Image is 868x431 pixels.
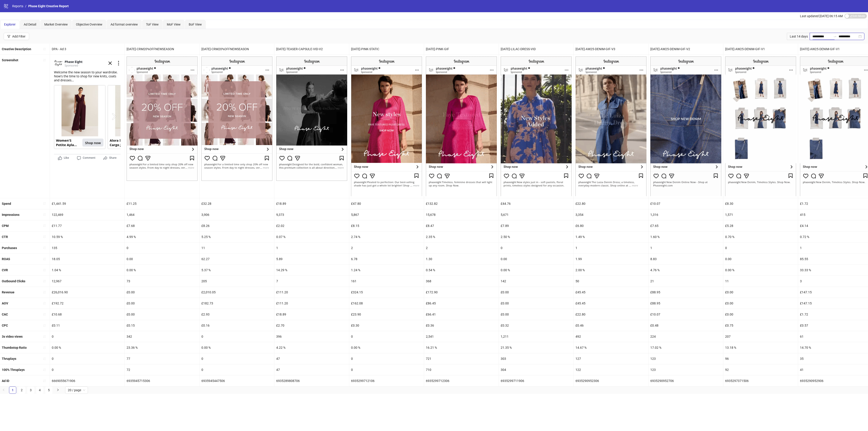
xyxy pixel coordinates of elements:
div: £0.32 [499,320,573,331]
div: £8.47 [424,220,499,231]
span: ToF View [146,23,159,26]
div: £162.08 [349,298,424,309]
div: £0.11 [50,320,125,331]
div: 6935945447506 [200,375,274,386]
div: 5.89 [274,254,349,264]
div: 0 [349,364,424,375]
div: £8.15 [349,220,424,231]
span: sort-ascending [43,357,46,360]
div: [DATE]-LILAC-DRESS-VID [499,44,573,54]
div: £86.45 [424,298,499,309]
div: £10.07 [649,198,723,209]
img: Screenshot 6935290952306 [576,57,646,196]
div: 16.21 % [424,342,499,353]
a: 4 [36,387,43,393]
div: £88.95 [649,287,723,298]
div: £6.80 [574,220,648,231]
div: 73 [125,276,199,287]
div: 14.29 % [274,265,349,276]
img: Screenshot 6935290952706 [650,57,721,196]
div: 4.76 % [649,265,723,276]
div: 15,678 [424,209,499,220]
span: sort-ascending [43,246,46,249]
div: 368 [424,276,499,287]
div: £0.30 [349,320,424,331]
div: 9,373 [274,209,349,220]
div: £18.89 [274,198,349,209]
div: 0.00 % [200,342,274,353]
div: 0 [499,243,573,253]
div: 6.78 [349,254,424,264]
div: £1,441.59 [50,198,125,209]
li: 5 [45,386,52,394]
div: 721 [424,353,499,364]
img: Screenshot 6935945447506 [201,57,272,181]
div: 7 [274,276,349,287]
div: 207 [723,331,798,342]
div: 205 [200,276,274,287]
div: 1.49 % [574,231,648,242]
span: Phase Eight Creative Report [28,4,69,8]
img: Screenshot 6935945715306 [127,57,198,181]
div: 23.36 % [125,342,199,353]
div: 8.83 [649,254,723,264]
b: AOV [2,301,8,305]
div: 62.27 [200,254,274,264]
div: £2,010.05 [200,287,274,298]
div: 10.59 % [50,231,125,242]
b: Ad ID [2,379,9,383]
div: £0.00 [723,298,798,309]
span: to [833,35,837,38]
b: CPC [2,324,8,327]
div: 1,571 [723,209,798,220]
a: 1 [9,387,16,393]
div: 2.74 % [349,231,424,242]
div: £18.89 [274,309,349,320]
div: 304 [499,364,573,375]
div: £88.95 [649,298,723,309]
div: 303 [499,353,573,364]
div: 0.00 % [499,265,573,276]
div: 122,469 [50,209,125,220]
b: ROAS [2,257,10,261]
b: CPM [2,224,9,228]
b: Spend [2,202,11,205]
div: 396 [274,331,349,342]
div: £0.15 [125,320,199,331]
div: 0 [200,364,274,375]
div: 5.37 % [200,265,274,276]
span: sort-ascending [43,291,46,294]
div: 0 [200,331,274,342]
div: 710 [424,364,499,375]
img: Screenshot 6669055671906 [52,57,123,162]
div: 127 [574,353,648,364]
div: 6935289808706 [274,375,349,386]
button: right [54,386,61,394]
li: 2 [18,386,25,394]
div: £132.82 [424,198,499,209]
span: sort-ascending [43,235,46,238]
a: 5 [45,387,52,393]
div: 2.35 % [424,231,499,242]
div: DPA - Ad 3 [50,44,125,54]
div: 72 [125,364,199,375]
div: 3,354 [574,209,648,220]
div: 0 [200,353,274,364]
div: [DATE]-PINK-STATIC [349,44,424,54]
li: Next Page [54,386,61,394]
div: £182.73 [200,298,274,309]
span: sort-ascending [43,324,46,327]
span: sort-ascending [43,335,46,338]
span: BoF View [189,23,202,26]
div: £2.02 [274,220,349,231]
div: £7.65 [649,220,723,231]
b: Outbound Clicks [2,279,25,283]
span: sort-ascending [43,257,46,261]
div: 0.00 % [723,265,798,276]
span: Ad Detail [24,23,36,26]
div: 6935299712106 [349,375,424,386]
span: filter [7,35,10,38]
b: Thruplays [2,357,16,360]
div: 1 [274,243,349,253]
div: 135 [50,243,125,253]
